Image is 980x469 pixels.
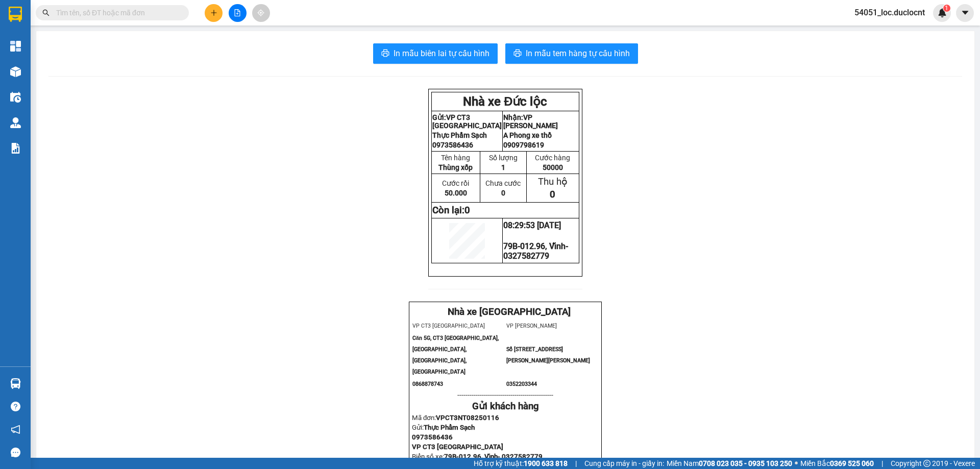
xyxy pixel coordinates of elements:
span: 0 [501,189,505,197]
p: Số lượng [481,154,526,162]
span: 0 [550,189,555,200]
span: Miền Bắc [800,458,874,469]
img: warehouse-icon [10,66,21,77]
span: file-add [234,9,241,16]
img: warehouse-icon [10,117,21,128]
span: caret-down [961,8,970,17]
span: 0909798619 [503,141,544,149]
span: 1 [945,5,948,12]
input: Tìm tên, số ĐT hoặc mã đơn [56,7,177,18]
strong: Gửi khách hàng [472,401,539,412]
span: | [575,458,577,469]
span: question-circle [11,402,20,411]
button: file-add [229,4,247,22]
span: Thực Phẩm Sạch [432,131,487,139]
span: Thu hộ [538,176,568,187]
button: printerIn mẫu biên lai tự cấu hình [373,43,498,64]
p: Chưa cước [481,179,526,187]
strong: Nhà xe Đức lộc [463,94,547,109]
span: 79B-012.96, Vĩnh- 0327582779 [444,453,543,460]
strong: 0708 023 035 - 0935 103 250 [699,459,792,467]
span: Hỗ trợ kỹ thuật: [474,458,568,469]
p: Tên hàng [432,154,479,162]
span: aim [257,9,264,16]
p: ----------------------------------------------- [412,391,599,399]
span: VP [PERSON_NAME] [506,323,557,329]
span: Biển số xe: [412,453,444,460]
span: In mẫu tem hàng tự cấu hình [526,47,630,60]
img: dashboard-icon [10,41,21,52]
img: icon-new-feature [938,8,947,17]
span: Thùng xốp [438,163,473,171]
span: 0973586436 [412,433,453,441]
strong: Nhận: [503,113,558,130]
span: | [881,458,883,469]
span: ⚪️ [795,461,798,465]
strong: Gửi: [432,113,502,130]
sup: 1 [943,5,950,12]
strong: 1900 633 818 [524,459,568,467]
span: printer [513,49,522,59]
span: 08:29:53 [DATE] [503,220,561,230]
span: VP CT3 [GEOGRAPHIC_DATA] [412,323,485,329]
img: solution-icon [10,143,21,154]
span: Thực Phẩm Sạch [424,424,475,431]
span: plus [210,9,217,16]
button: aim [252,4,270,22]
img: warehouse-icon [10,92,21,103]
span: 54051_loc.duclocnt [846,6,933,19]
span: Mã đơn: [412,414,499,422]
strong: 0369 525 060 [830,459,874,467]
span: Căn 5G, CT3 [GEOGRAPHIC_DATA], [GEOGRAPHIC_DATA], [GEOGRAPHIC_DATA], [GEOGRAPHIC_DATA] [412,335,499,375]
span: 0 [464,205,470,216]
span: VP CT3 [GEOGRAPHIC_DATA] [412,443,503,451]
strong: Còn lại: [432,205,470,216]
span: A Phong xe thồ [503,131,552,139]
button: caret-down [956,4,974,22]
span: 0868878743 [412,381,443,387]
span: 1 [501,163,505,171]
span: 0973586436 [432,141,473,149]
p: Cước rồi [432,179,479,187]
button: plus [205,4,223,22]
span: copyright [923,460,930,467]
button: printerIn mẫu tem hàng tự cấu hình [505,43,638,64]
span: Số [STREET_ADDRESS][PERSON_NAME][PERSON_NAME] [506,346,590,364]
span: 50.000 [445,189,467,197]
span: message [11,448,20,457]
span: search [42,9,50,16]
span: 50000 [543,163,563,171]
span: printer [381,49,389,59]
span: Gửi: [412,424,475,431]
p: Cước hàng [527,154,578,162]
span: VPCT3NT08250116 [436,414,499,422]
span: notification [11,425,20,434]
span: 0352203344 [506,381,537,387]
img: warehouse-icon [10,378,21,389]
strong: Nhà xe [GEOGRAPHIC_DATA] [448,306,571,317]
span: VP CT3 [GEOGRAPHIC_DATA] [432,113,502,130]
span: In mẫu biên lai tự cấu hình [394,47,489,60]
span: VP [PERSON_NAME] [503,113,558,130]
span: Cung cấp máy in - giấy in: [584,458,664,469]
span: 79B-012.96, Vĩnh- 0327582779 [503,241,568,261]
img: logo-vxr [9,7,22,22]
span: Miền Nam [667,458,792,469]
